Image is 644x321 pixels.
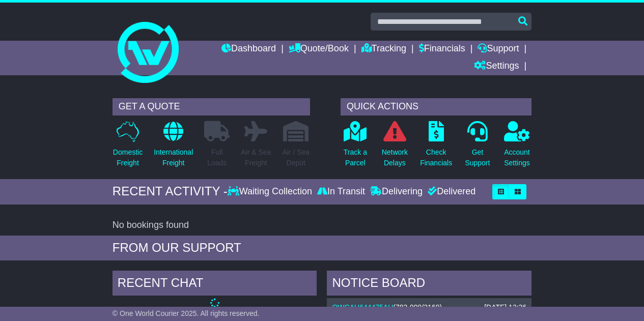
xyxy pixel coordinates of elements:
[341,98,531,115] div: QUICK ACTIONS
[484,303,526,312] div: [DATE] 12:36
[396,303,439,311] span: 783-999/3160
[381,121,408,174] a: NetworkDelays
[113,271,317,298] div: RECENT CHAT
[241,147,271,168] p: Air & Sea Freight
[153,121,193,174] a: InternationalFreight
[464,121,490,174] a: GetSupport
[344,147,367,168] p: Track a Parcel
[113,184,228,199] div: RECENT ACTIVITY -
[315,186,368,197] div: In Transit
[368,186,425,197] div: Delivering
[113,121,143,174] a: DomesticFreight
[420,147,452,168] p: Check Financials
[465,147,490,168] p: Get Support
[113,98,310,115] div: GET A QUOTE
[289,41,349,58] a: Quote/Book
[478,41,519,58] a: Support
[361,41,406,58] a: Tracking
[382,147,408,168] p: Network Delays
[419,41,465,58] a: Financials
[425,186,475,197] div: Delivered
[154,147,193,168] p: International Freight
[327,271,531,298] div: NOTICE BOARD
[204,147,230,168] p: Full Loads
[113,147,143,168] p: Domestic Freight
[113,309,260,317] span: © One World Courier 2025. All rights reserved.
[504,147,530,168] p: Account Settings
[503,121,530,174] a: AccountSettings
[419,121,453,174] a: CheckFinancials
[332,303,393,311] a: OWCAU644475AU
[343,121,368,174] a: Track aParcel
[332,303,526,312] div: ( )
[474,58,519,75] a: Settings
[113,220,531,231] div: No bookings found
[282,147,310,168] p: Air / Sea Depot
[113,241,531,255] div: FROM OUR SUPPORT
[228,186,315,197] div: Waiting Collection
[221,41,276,58] a: Dashboard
